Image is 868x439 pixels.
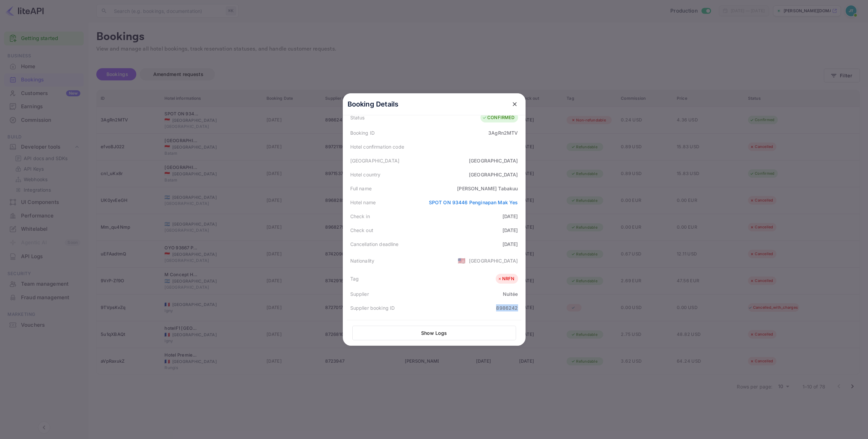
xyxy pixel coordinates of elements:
div: Cancellation deadline [350,241,399,248]
div: [PERSON_NAME] Tabakuu [457,185,518,192]
div: Check in [350,213,370,220]
div: Nuitée [503,290,518,298]
div: [DATE] [502,241,518,248]
div: Hotel country [350,171,381,178]
div: Check out [350,227,373,234]
div: Status [350,114,365,121]
button: Show Logs [352,326,516,340]
div: CONFIRMED [482,114,514,121]
div: Nationality [350,257,375,264]
div: [DATE] [502,213,518,220]
div: 8986242 [496,304,518,311]
div: [DATE] [502,227,518,234]
p: Booking Details [348,99,399,109]
a: SPOT ON 93446 Penginapan Mak Yes [429,199,518,205]
span: United States [458,254,466,267]
div: 3AgRn2MTV [488,129,518,136]
div: Supplier booking ID [350,304,395,311]
div: Full name [350,185,372,192]
div: Hotel confirmation code [350,143,404,150]
div: Tag [350,275,359,282]
div: NRFN [497,275,515,282]
div: Price [350,318,362,325]
div: [GEOGRAPHIC_DATA] [469,257,518,264]
div: Booking ID [350,129,375,136]
div: Supplier [350,290,369,298]
div: Hotel name [350,199,376,206]
button: close [509,98,521,110]
div: [GEOGRAPHIC_DATA] [469,157,518,164]
div: [GEOGRAPHIC_DATA] [469,171,518,178]
div: 4.36 [507,318,518,325]
div: [GEOGRAPHIC_DATA] [350,157,400,164]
